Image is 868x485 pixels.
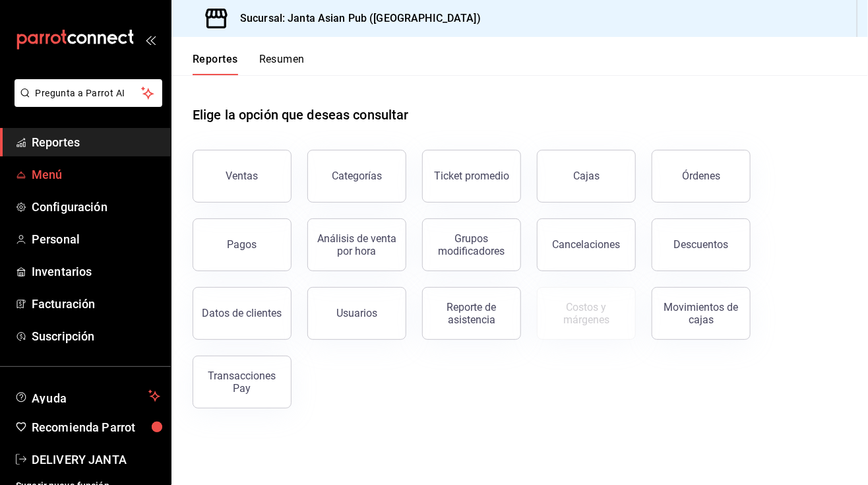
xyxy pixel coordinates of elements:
div: Análisis de venta por hora [316,232,398,257]
span: Reportes [32,133,160,151]
button: open_drawer_menu [145,34,156,45]
div: Cajas [573,170,600,182]
div: Categorías [332,170,382,182]
div: Pagos [228,238,257,251]
button: Cancelaciones [537,218,636,271]
button: Pagos [193,218,292,271]
button: Ticket promedio [422,150,521,203]
button: Cajas [537,150,636,203]
div: Movimientos de cajas [660,301,742,326]
span: Menú [32,166,160,183]
div: Descuentos [674,238,729,251]
div: navigation tabs [193,53,305,75]
span: Recomienda Parrot [32,418,160,436]
div: Datos de clientes [202,307,282,319]
button: Transacciones Pay [193,356,292,408]
button: Usuarios [307,287,406,340]
button: Grupos modificadores [422,218,521,271]
button: Categorías [307,150,406,203]
span: Configuración [32,198,160,216]
button: Datos de clientes [193,287,292,340]
span: Personal [32,230,160,248]
button: Movimientos de cajas [652,287,751,340]
span: DELIVERY JANTA [32,451,160,469]
button: Reportes [193,53,238,75]
span: Pregunta a Parrot AI [36,86,142,100]
span: Facturación [32,295,160,313]
button: Contrata inventarios para ver este reporte [537,287,636,340]
button: Pregunta a Parrot AI [15,79,162,107]
button: Resumen [259,53,305,75]
span: Suscripción [32,327,160,345]
div: Costos y márgenes [545,301,627,326]
div: Transacciones Pay [201,370,283,395]
div: Reporte de asistencia [431,301,512,326]
button: Reporte de asistencia [422,287,521,340]
div: Órdenes [682,170,720,182]
h3: Sucursal: Janta Asian Pub ([GEOGRAPHIC_DATA]) [230,11,481,26]
div: Grupos modificadores [431,232,512,257]
div: Ticket promedio [434,170,509,182]
span: Inventarios [32,263,160,280]
div: Ventas [226,170,259,182]
button: Órdenes [652,150,751,203]
button: Ventas [193,150,292,203]
h1: Elige la opción que deseas consultar [193,105,409,125]
a: Pregunta a Parrot AI [9,96,162,110]
button: Análisis de venta por hora [307,218,406,271]
span: Ayuda [32,388,143,404]
div: Usuarios [336,307,377,319]
button: Descuentos [652,218,751,271]
div: Cancelaciones [553,238,621,251]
